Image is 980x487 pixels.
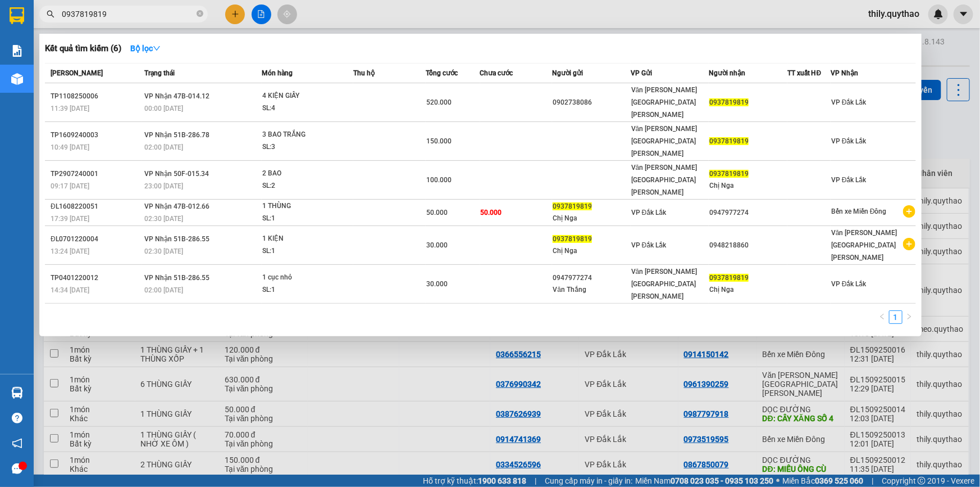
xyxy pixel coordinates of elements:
div: 0332585344 [96,50,175,66]
li: 1 [889,310,902,324]
span: Nhận: [96,11,123,22]
div: Chị Nga [553,245,630,257]
span: 50.000 [481,209,502,217]
span: 14:34 [DATE] [51,286,89,294]
div: VP Đắk Lắk [10,10,88,37]
span: 100.000 [426,176,452,184]
li: Previous Page [876,310,889,324]
span: 23:00 [DATE] [144,182,183,190]
span: close-circle [197,10,203,17]
span: Người nhận [709,69,745,77]
span: 10:49 [DATE] [51,143,89,151]
img: solution-icon [11,45,23,57]
div: 4 KIỆN GIẤY [262,90,347,102]
span: 0937819819 [553,235,592,243]
div: TP0401220012 [51,272,141,284]
div: Chị Nga [709,180,786,192]
span: Gửi: [10,11,27,22]
li: Next Page [902,310,916,324]
span: VP Nhận 51B-286.78 [144,131,209,139]
span: close-circle [197,9,203,20]
span: Văn [PERSON_NAME][GEOGRAPHIC_DATA][PERSON_NAME] [631,164,698,196]
span: VP Nhận 47B-014.12 [144,92,209,100]
span: 02:30 [DATE] [144,215,183,223]
span: Thu hộ [353,69,375,77]
span: plus-circle [903,238,915,250]
span: VP Gửi [631,69,652,77]
span: VP Nhận [831,69,858,77]
span: VP Đắk Lắk [831,98,867,106]
span: VP Nhận 51B-286.55 [144,274,209,282]
span: 13:24 [DATE] [51,247,89,255]
span: Văn [PERSON_NAME][GEOGRAPHIC_DATA][PERSON_NAME] [831,229,897,261]
span: VP Đắk Lắk [831,176,867,184]
span: [PERSON_NAME] [51,69,103,77]
span: Văn [PERSON_NAME][GEOGRAPHIC_DATA][PERSON_NAME] [631,125,698,157]
span: VP Nhận 47B-012.66 [144,202,209,210]
div: 0947977274 [553,272,630,284]
div: ĐL0701220004 [51,233,141,245]
strong: Bộ lọc [130,44,161,53]
span: 0937819819 [709,170,749,178]
span: VP Đắk Lắk [831,280,867,288]
span: 17:39 [DATE] [51,215,89,223]
span: TT xuất HĐ [787,69,822,77]
span: 150.000 [426,137,452,145]
span: Người gửi [552,69,583,77]
img: warehouse-icon [11,387,23,399]
span: question-circle [12,413,22,423]
span: DĐ: [96,72,112,84]
div: TP1609240003 [51,129,141,141]
span: 520.000 [426,98,452,106]
button: Bộ lọcdown [121,39,170,57]
span: down [153,44,161,52]
span: 02:00 [DATE] [144,143,183,151]
div: 1 cục nhỏ [262,272,347,284]
button: right [902,310,916,324]
div: SL: 3 [262,141,347,154]
div: Văn Thắng [553,284,630,296]
span: Chưa cước [480,69,513,77]
span: VP Đắk Lắk [631,209,667,217]
span: Văn [PERSON_NAME][GEOGRAPHIC_DATA][PERSON_NAME] [631,86,698,119]
span: VP Đắk Lắk [831,137,867,145]
span: right [906,313,913,320]
span: 0937819819 [709,98,749,106]
span: Bến xe Miền Đông [831,208,887,215]
div: ĐL1608220051 [51,201,141,213]
div: 1 KIỆN [262,233,347,245]
button: left [876,310,889,324]
span: Văn [PERSON_NAME][GEOGRAPHIC_DATA][PERSON_NAME] [631,268,698,300]
span: 09:17 [DATE] [51,182,89,190]
span: VP Nhận 50F-015.34 [144,170,209,178]
div: TP1108250006 [51,91,141,102]
div: 3 BAO TRẮNG [262,129,347,141]
div: Chị Nga [709,284,786,296]
span: Trạng thái [144,69,175,77]
span: VP Đắk Lắk [631,241,667,249]
div: SL: 1 [262,245,347,258]
span: 00:00 [DATE] [144,105,183,112]
div: SL: 1 [262,284,347,296]
span: plus-circle [903,205,915,218]
span: 11:39 [DATE] [51,105,89,112]
span: 30.000 [426,241,448,249]
div: 0947977274 [709,207,786,219]
span: HỘI NGHĨA [96,66,147,105]
div: SL: 4 [262,102,347,115]
h3: Kết quả tìm kiếm ( 6 ) [45,43,121,55]
div: Chị Nga [553,213,630,224]
img: logo-vxr [10,7,24,24]
div: DỌC ĐƯỜNG [96,10,175,37]
div: 2 BAO [262,168,347,180]
a: 1 [890,311,902,323]
span: 02:30 [DATE] [144,247,183,255]
span: 30.000 [426,280,448,288]
div: SL: 2 [262,180,347,192]
span: VP Nhận 51B-286.55 [144,235,209,243]
span: Tổng cước [426,69,458,77]
input: Tìm tên, số ĐT hoặc mã đơn [62,8,194,20]
span: message [12,463,22,474]
span: 0937819819 [709,274,749,282]
span: 0937819819 [553,202,592,210]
